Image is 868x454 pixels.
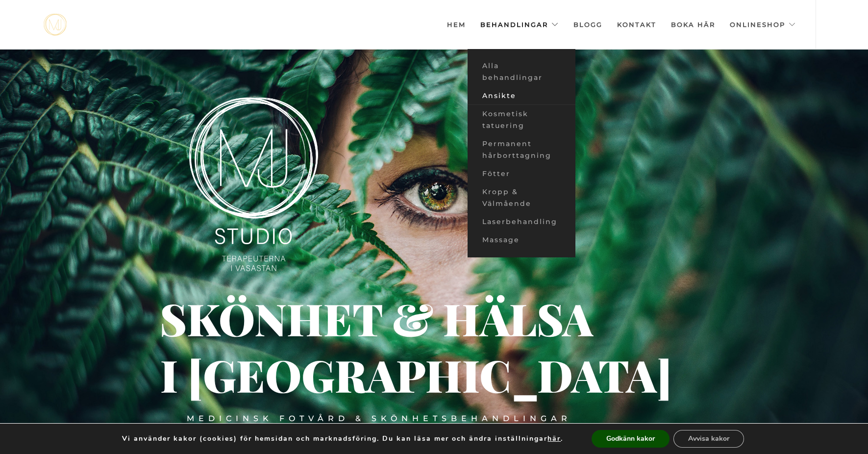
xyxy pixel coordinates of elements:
[160,369,322,383] div: i [GEOGRAPHIC_DATA]
[468,135,575,165] a: Permanent hårborttagning
[468,87,575,105] a: Ansikte
[468,213,575,231] a: Laserbehandling
[592,430,670,448] button: Godkänn kakor
[44,14,67,36] a: mjstudio mjstudio mjstudio
[122,434,563,443] p: Vi använder kakor (cookies) för hemsidan och marknadsföring. Du kan läsa mer och ändra inställnin...
[547,434,561,443] button: här
[44,14,67,36] img: mjstudio
[187,413,571,424] div: Medicinsk fotvård & skönhetsbehandlingar
[468,105,575,135] a: Kosmetisk tatuering
[468,165,575,183] a: Fötter
[468,57,575,87] a: Alla behandlingar
[468,183,575,213] a: Kropp & Välmående
[160,313,510,324] div: Skönhet & hälsa
[673,430,744,448] button: Avvisa kakor
[468,231,575,249] a: Massage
